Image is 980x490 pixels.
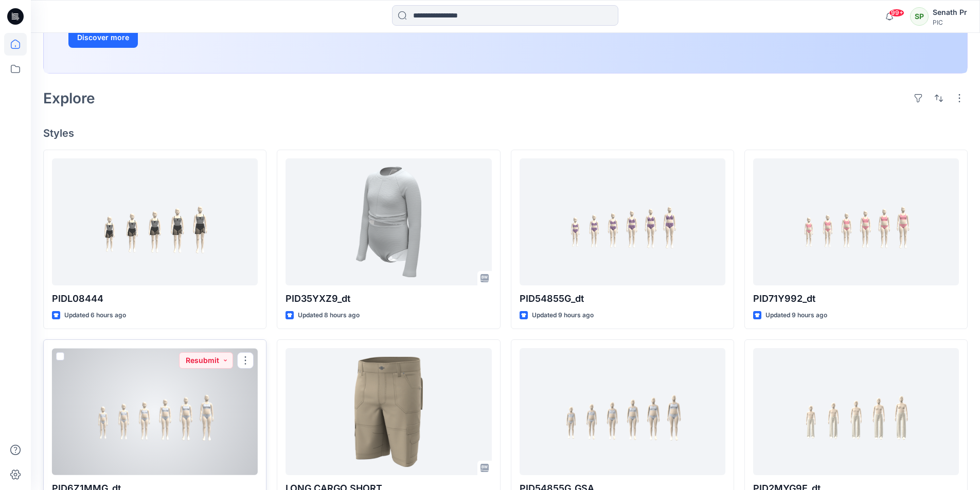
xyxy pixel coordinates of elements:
a: PID54855G_GSA [520,348,725,475]
span: 99+ [889,9,904,17]
p: Updated 6 hours ago [64,310,126,321]
p: PID71Y992_dt [753,292,959,306]
div: Senath Pr [933,6,967,19]
p: PID35YXZ9_dt [286,292,491,306]
p: PIDL08444 [52,292,258,306]
button: Discover more [68,27,138,48]
a: Discover more [68,27,300,48]
a: PID6Z1MMG_dt [52,348,258,475]
h4: Styles [43,127,968,139]
p: Updated 9 hours ago [765,310,827,321]
p: PID54855G_dt [520,292,725,306]
a: PID35YXZ9_dt [286,158,491,285]
p: Updated 8 hours ago [298,310,360,321]
a: PIDL08444 [52,158,258,285]
a: PID71Y992_dt [753,158,959,285]
p: Updated 9 hours ago [532,310,594,321]
h2: Explore [43,90,95,106]
div: PIC [933,19,967,26]
a: LONG CARGO SHORT [286,348,491,475]
div: SP [910,7,929,26]
a: PID2MYG9E_dt [753,348,959,475]
a: PID54855G_dt [520,158,725,285]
